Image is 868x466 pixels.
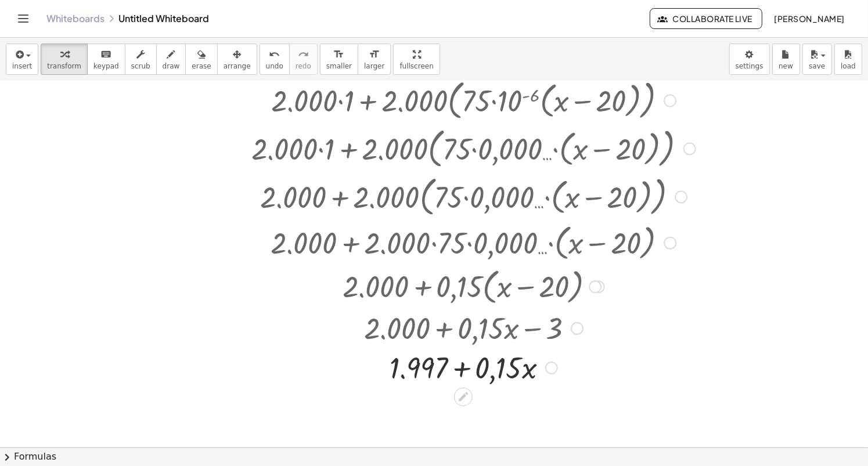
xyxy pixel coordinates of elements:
[454,388,473,406] div: Edit math
[358,44,391,75] button: format_sizelarger
[333,48,344,62] i: format_size
[289,44,318,75] button: redoredo
[93,62,119,70] span: keypad
[399,62,433,70] span: fullscreen
[87,44,125,75] button: keyboardkeypad
[834,44,862,75] button: load
[809,62,825,70] span: save
[650,8,762,29] button: Collaborate Live
[369,48,380,62] i: format_size
[131,62,150,70] span: scrub
[326,62,352,70] span: smaller
[192,62,211,70] span: erase
[320,44,358,75] button: format_sizesmaller
[266,62,283,70] span: undo
[156,44,186,75] button: draw
[46,13,105,24] a: Whiteboards
[296,62,311,70] span: redo
[125,44,157,75] button: scrub
[185,44,217,75] button: erase
[729,44,770,75] button: settings
[14,9,33,28] button: Toggle navigation
[772,44,800,75] button: new
[6,44,38,75] button: insert
[224,62,251,70] span: arrange
[779,62,793,70] span: new
[736,62,763,70] span: settings
[841,62,856,70] span: load
[260,44,290,75] button: undoundo
[802,44,832,75] button: save
[269,48,280,62] i: undo
[298,48,309,62] i: redo
[774,13,845,24] span: [PERSON_NAME]
[163,62,180,70] span: draw
[47,62,81,70] span: transform
[41,44,88,75] button: transform
[364,62,384,70] span: larger
[12,62,32,70] span: insert
[765,8,854,29] button: [PERSON_NAME]
[217,44,257,75] button: arrange
[660,13,752,24] span: Collaborate Live
[393,44,440,75] button: fullscreen
[100,48,111,62] i: keyboard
